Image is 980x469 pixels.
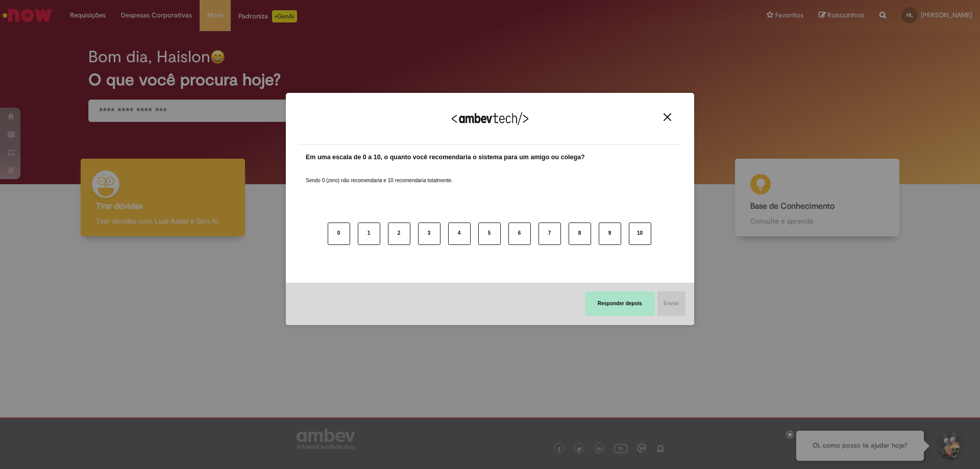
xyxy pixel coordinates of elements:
button: 6 [508,223,531,245]
img: Logo Ambevtech [452,112,528,125]
button: Close [660,113,674,121]
button: 8 [569,223,591,245]
img: Close [664,113,671,121]
button: Responder depois [585,291,655,316]
button: 1 [358,223,380,245]
label: Em uma escala de 0 a 10, o quanto você recomendaria o sistema para um amigo ou colega? [306,153,585,162]
button: 9 [599,223,621,245]
button: 3 [418,223,440,245]
button: 2 [388,223,410,245]
label: Sendo 0 (zero) não recomendaria e 10 recomendaria totalmente. [306,165,453,184]
button: 7 [538,223,561,245]
button: 4 [448,223,471,245]
button: 5 [478,223,501,245]
button: 0 [328,223,350,245]
button: 10 [629,223,651,245]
